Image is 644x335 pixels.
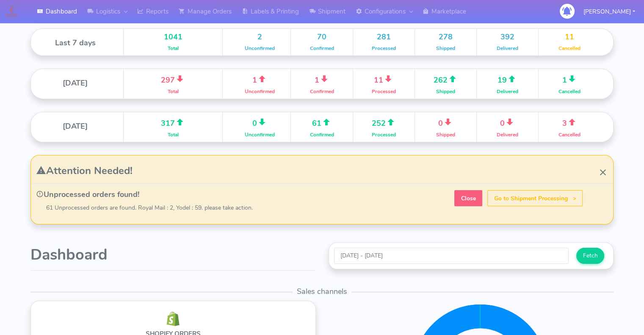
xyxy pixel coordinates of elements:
h4: 281 [359,33,408,42]
h6: Unconfirmed [235,132,284,138]
h4: 11 [359,73,408,85]
span: Sales channels [293,286,351,296]
h4: 1 [235,73,284,85]
h4: 0 [235,116,284,128]
button: [PERSON_NAME] [577,3,641,20]
h4: 19 [483,73,532,85]
h3: Attention Needed! [36,165,613,176]
h1: Dashboard [30,246,316,263]
h4: 317 [130,116,216,128]
h4: 1 [545,73,594,85]
h4: 0 [421,116,470,128]
h4: 3 [545,116,594,128]
h6: Total [130,89,216,94]
h4: [DATE] [33,79,117,88]
h4: 0 [483,116,532,128]
h6: Total [130,132,216,138]
p: 61 Unprocessed orders are found. Royal Mail : 2, Yodel : 59. please take action. [46,203,613,212]
button: Go to Shipment Processing > [487,190,583,206]
h4: 297 [130,73,216,85]
h4: 1 [297,73,346,85]
h6: Confirmed [297,89,346,94]
h4: 252 [359,116,408,128]
h4: 11 [545,33,594,42]
h4: 70 [297,33,346,42]
h6: Unconfirmed [235,46,284,51]
h4: 1041 [130,33,216,42]
button: Fetch [576,248,604,263]
h6: Processed [359,46,408,51]
img: shopify [166,311,180,326]
h6: Cancelled [545,89,594,94]
h6: Delivered [483,89,532,94]
h6: Confirmed [297,132,346,138]
h6: Processed [359,89,408,94]
h4: 278 [421,33,470,42]
h6: Shipped [421,132,470,138]
h4: [DATE] [33,122,117,131]
h6: Shipped [421,46,470,51]
strong: Close [461,194,476,202]
h4: 61 [297,116,346,128]
h6: Delivered [483,132,532,138]
h6: Confirmed [297,46,346,51]
h6: Delivered [483,46,532,51]
h4: 2 [235,33,284,42]
h6: Total [130,46,216,51]
h6: Shipped [421,89,470,94]
button: Close [454,190,482,206]
h4: Last 7 days [33,39,117,47]
h6: Cancelled [545,46,594,51]
h4: 262 [421,73,470,85]
h4: 392 [483,33,532,42]
h6: Processed [359,132,408,138]
strong: Go to Shipment Processing > [494,194,576,202]
h6: Unconfirmed [235,89,284,94]
h6: Cancelled [545,132,594,138]
input: Pick the Date Range [334,248,569,263]
h4: Unprocessed orders found! [36,190,613,199]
